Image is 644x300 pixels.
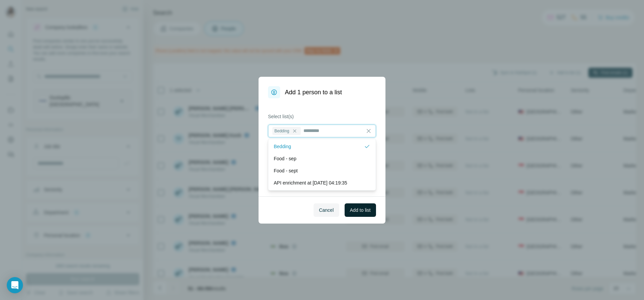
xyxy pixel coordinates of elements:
p: Food - sep [274,155,296,162]
p: Bedding [274,143,291,150]
p: Food - sept [274,167,298,174]
div: Bedding [272,127,301,135]
div: Open Intercom Messenger [7,277,23,293]
label: Select list(s) [268,113,376,120]
span: Add to list [350,207,371,213]
button: Add to list [345,203,376,217]
h1: Add 1 person to a list [285,88,342,97]
p: API enrichment at [DATE] 04:19:35 [274,179,347,186]
span: Cancel [319,207,334,213]
button: Cancel [314,203,339,217]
